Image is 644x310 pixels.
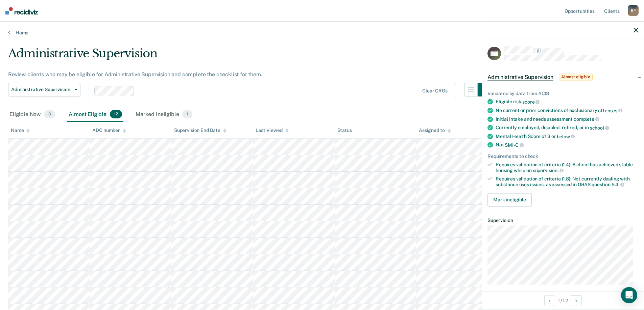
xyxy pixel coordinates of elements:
[487,153,638,159] div: Requirements to check
[496,142,638,148] div: Not
[110,110,122,119] span: 12
[598,108,622,113] span: offenses
[256,128,288,133] div: Last Viewed
[8,47,491,66] div: Administrative Supervision
[496,116,638,122] div: Initial intake and needs assessment
[487,193,532,206] button: Mark ineligible
[487,217,638,223] dt: Supervision
[182,110,192,119] span: 1
[419,128,451,133] div: Assigned to
[505,142,523,148] span: SMI-C
[174,128,226,133] div: Supervision End Date
[67,107,123,122] div: Almost Eligible
[44,110,55,119] span: 3
[557,134,575,139] span: below
[544,295,555,306] button: Previous Opportunity
[496,108,638,114] div: No current or prior convictions of exclusionary
[559,74,593,80] span: Almost eligible
[621,287,637,303] div: Open Intercom Messenger
[5,7,38,15] img: Recidiviz
[496,99,638,105] div: Eligible risk
[496,162,638,173] div: Requires validation of criteria (1.4): A client has achieved stable housing while on
[590,125,609,131] span: school
[574,116,599,122] span: complete
[487,90,638,96] div: Validated by data from ACIS
[8,71,491,78] div: Review clients who may be eligible for Administrative Supervision and complete the checklist for ...
[134,107,194,122] div: Marked Ineligible
[422,88,448,94] div: Clear CROs
[496,133,638,139] div: Mental Health Score of 3 or
[522,99,540,105] span: score
[496,176,638,188] div: Requires validation of criteria (1.8): Not currently dealing with substance uses issues, as asses...
[482,291,644,309] div: 1 / 12
[8,30,636,36] a: Home
[571,295,581,306] button: Next Opportunity
[628,5,639,16] div: B P
[533,168,564,173] span: supervision.
[11,87,72,92] span: Administrative Supervision
[337,128,352,133] div: Status
[8,107,56,122] div: Eligible Now
[92,128,126,133] div: ADC number
[496,125,638,131] div: Currently employed, disabled, retired, or in
[482,66,644,88] div: Administrative SupervisionAlmost eligible
[487,74,553,80] span: Administrative Supervision
[11,128,30,133] div: Name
